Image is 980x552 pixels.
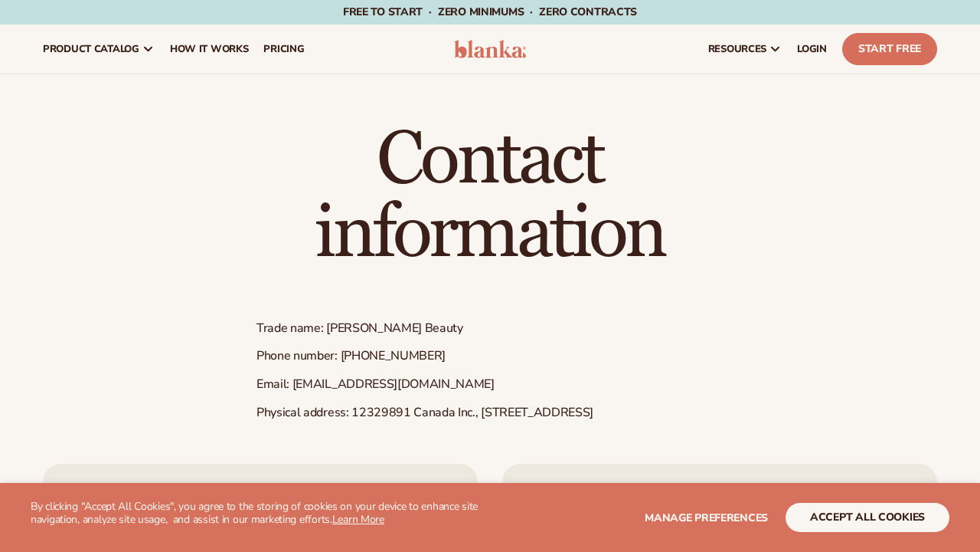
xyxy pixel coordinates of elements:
[789,25,835,74] a: LOGIN
[701,25,789,74] a: resources
[256,123,724,271] h1: Contact information
[708,43,766,55] span: resources
[35,25,162,74] a: product catalog
[786,503,949,532] button: accept all cookies
[256,25,312,74] a: pricing
[256,405,724,421] p: Physical address: 12329891 Canada Inc., [STREET_ADDRESS]
[645,511,768,525] span: Manage preferences
[842,33,937,65] a: Start Free
[645,503,768,532] button: Manage preferences
[256,348,724,364] p: Phone number: [PHONE_NUMBER]
[256,376,724,393] p: Email: [EMAIL_ADDRESS][DOMAIN_NAME]
[256,320,724,337] p: Trade name: [PERSON_NAME] Beauty
[343,5,637,19] span: Free to start · ZERO minimums · ZERO contracts
[31,501,490,527] p: By clicking "Accept All Cookies", you agree to the storing of cookies on your device to enhance s...
[263,43,304,55] span: pricing
[797,43,827,55] span: LOGIN
[454,40,526,58] img: logo
[162,25,256,74] a: How It Works
[170,43,249,55] span: How It Works
[332,512,384,527] a: Learn More
[43,43,139,55] span: product catalog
